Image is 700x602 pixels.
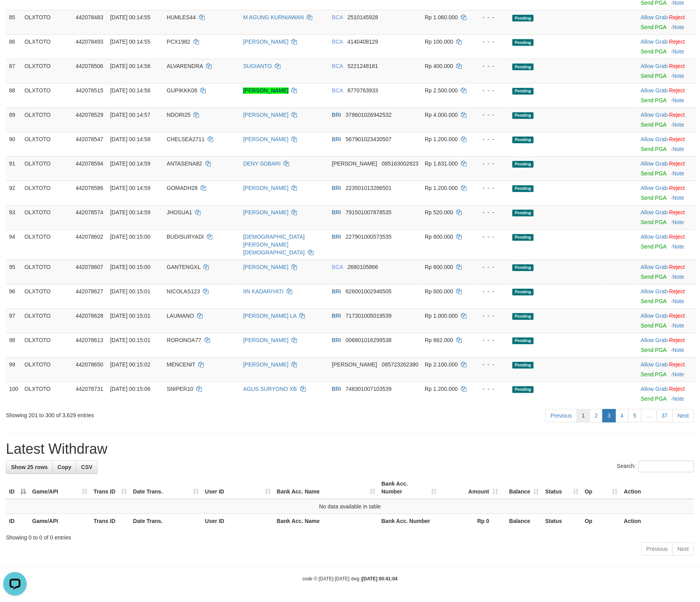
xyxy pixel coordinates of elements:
span: 442078594 [76,160,103,167]
a: Reject [669,112,685,118]
span: Rp 100.000 [425,39,453,45]
span: · [641,209,669,215]
a: 2 [589,409,603,422]
span: Copy [57,464,71,470]
div: - - - [476,13,506,21]
span: JHOSUA1 [167,209,192,215]
td: 93 [6,205,21,229]
span: Pending [512,39,534,46]
span: · [641,39,669,45]
a: Reject [669,39,685,45]
span: Rp 862.000 [425,337,453,343]
a: Send PGA [641,146,666,152]
a: Note [672,48,684,55]
td: · [637,333,696,357]
span: NDORI25 [167,112,191,118]
th: Date Trans.: activate to sort column ascending [130,477,202,499]
span: Rp 1.060.000 [425,14,458,20]
a: Note [672,170,684,177]
span: Pending [512,313,534,320]
td: OLXTOTO [21,284,72,308]
a: Allow Grab [641,337,667,343]
span: Copy 791501007878535 to clipboard [346,209,392,215]
td: OLXTOTO [21,107,72,132]
a: Reject [669,160,685,167]
td: OLXTOTO [21,260,72,284]
div: - - - [476,287,506,295]
a: Note [672,122,684,128]
a: 1 [577,409,590,422]
td: OLXTOTO [21,357,72,381]
a: AGUS SURYONO XB [243,386,297,392]
span: Rp 400.000 [425,63,453,69]
span: Pending [512,112,534,119]
th: Op: activate to sort column ascending [582,477,621,499]
td: · [637,156,696,180]
span: ALVARENDRA [167,63,203,69]
div: - - - [476,160,506,168]
span: BRI [332,313,341,319]
span: [DATE] 00:14:59 [110,209,150,215]
span: [DATE] 00:14:55 [110,39,150,45]
span: [DATE] 00:14:59 [110,185,150,191]
a: Send PGA [641,97,666,103]
span: Copy 085163002823 to clipboard [382,160,418,167]
span: [DATE] 00:14:56 [110,87,150,94]
td: OLXTOTO [21,180,72,205]
span: BRI [332,288,341,295]
a: CSV [76,460,98,474]
a: Next [672,409,694,422]
span: · [641,63,669,69]
span: BRI [332,337,341,343]
span: [DATE] 00:15:00 [110,234,150,240]
a: Allow Grab [641,39,667,45]
span: Rp 1.631.000 [425,160,458,167]
span: · [641,87,669,94]
td: 98 [6,333,21,357]
span: 442078602 [76,234,103,240]
span: [DATE] 00:15:01 [110,337,150,343]
span: Pending [512,264,534,271]
td: OLXTOTO [21,333,72,357]
th: ID: activate to sort column descending [6,477,29,499]
div: - - - [476,111,506,119]
a: Note [672,371,684,377]
a: Show 25 rows [6,460,53,474]
a: Note [672,73,684,79]
a: Previous [641,542,673,556]
a: 5 [628,409,642,422]
a: Note [672,243,684,250]
td: 94 [6,229,21,260]
a: Reject [669,313,685,319]
span: Rp 1.000.000 [425,313,458,319]
span: Pending [512,136,534,143]
th: User ID: activate to sort column ascending [202,477,274,499]
td: · [637,308,696,333]
div: - - - [476,385,506,393]
span: · [641,136,669,142]
td: · [637,205,696,229]
a: Note [672,24,684,30]
span: BRI [332,209,341,215]
span: Pending [512,289,534,295]
td: · [637,381,696,406]
label: Search: [617,460,694,472]
span: Pending [512,362,534,368]
span: Copy 2680105866 to clipboard [348,264,378,270]
a: … [641,409,657,422]
span: 442078628 [76,313,103,319]
span: Rp 1.200.000 [425,136,458,142]
td: 100 [6,381,21,406]
td: 86 [6,34,21,59]
a: Reject [669,337,685,343]
a: Send PGA [641,73,666,79]
span: BCA [332,14,343,20]
a: [PERSON_NAME] [243,185,288,191]
span: LAUMANO [167,313,194,319]
span: · [641,185,669,191]
span: · [641,361,669,368]
span: 442078586 [76,185,103,191]
a: Note [672,146,684,152]
span: BRI [332,112,341,118]
a: Note [672,396,684,402]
